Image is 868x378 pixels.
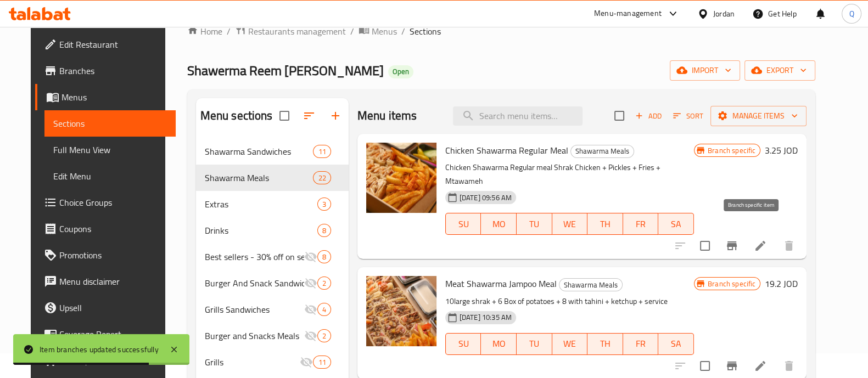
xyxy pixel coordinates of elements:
div: Extras [205,198,317,211]
div: Burger and Snacks Meals [205,329,304,342]
span: Shawarma Meals [571,145,634,157]
span: [DATE] 10:35 AM [455,312,516,323]
a: Home [187,25,222,38]
span: [DATE] 09:56 AM [455,193,516,203]
svg: Inactive section [304,250,317,263]
svg: Inactive section [304,303,317,316]
div: items [317,277,331,290]
button: SA [658,333,694,355]
div: items [313,171,331,184]
h2: Menu sections [200,108,273,124]
button: TH [587,213,623,235]
a: Menus [35,84,176,110]
span: Shawarma Sandwiches [205,145,313,158]
button: FR [623,213,659,235]
span: 3 [318,199,331,210]
button: Add [631,108,666,125]
span: Choice Groups [59,196,167,209]
a: Edit Menu [44,163,176,189]
span: SU [450,336,477,352]
a: Full Menu View [44,137,176,163]
div: Burger And Snack Sandwiches [205,277,304,290]
div: Burger And Snack Sandwiches2 [196,270,349,296]
span: Grills Sandwiches [205,303,304,316]
span: MO [485,336,512,352]
span: 4 [318,304,331,315]
h2: Menu items [357,108,417,124]
svg: Inactive section [300,356,313,369]
span: Shawarma Meals [205,171,313,184]
span: Select to update [693,234,716,257]
div: Shawarma Sandwiches11 [196,138,349,165]
input: search [453,106,583,126]
span: 22 [313,173,330,183]
span: Branches [59,64,167,77]
div: Shawarma Meals [570,145,634,158]
div: items [317,303,331,316]
span: WE [557,336,584,352]
span: FR [628,336,654,352]
span: 11 [313,146,330,157]
a: Menus [359,24,397,38]
button: import [670,60,740,81]
span: Sort items [666,108,710,125]
span: Manage items [719,109,798,123]
button: SU [445,333,481,355]
li: / [350,25,354,38]
span: Coverage Report [59,328,167,341]
button: WE [552,333,588,355]
span: 8 [318,225,331,236]
button: TH [587,333,623,355]
button: TU [517,213,552,235]
span: Menu disclaimer [59,275,167,288]
button: SU [445,213,481,235]
button: Branch-specific-item [719,233,745,259]
a: Menu disclaimer [35,268,176,295]
button: Sort [670,108,706,125]
div: Item branches updated successfully [40,343,159,356]
button: MO [481,333,517,355]
a: Edit menu item [754,239,767,252]
button: FR [623,333,659,355]
span: import [679,64,731,77]
span: TU [521,336,548,352]
li: / [227,25,231,38]
span: Open [388,67,413,76]
span: Shawarma Meals [559,279,622,291]
div: Open [388,65,413,78]
div: Drinks [205,224,317,237]
a: Branches [35,58,176,84]
span: Menus [61,91,167,104]
span: Upsell [59,301,167,314]
span: TU [521,216,548,232]
button: MO [481,213,517,235]
div: Shawarma Meals22 [196,165,349,191]
span: Full Menu View [53,143,167,156]
span: Q [849,8,854,20]
span: WE [557,216,584,232]
span: TH [592,216,619,232]
span: Best sellers - 30% off on selected items [205,250,304,263]
div: Grills Sandwiches4 [196,296,349,323]
span: SU [450,216,477,232]
button: Add section [322,103,349,129]
a: Choice Groups [35,189,176,216]
p: 10large shrak + 6 Box of potatoes + 8 with tahini + ketchup + service [445,295,694,308]
li: / [401,25,405,38]
span: export [753,64,807,77]
span: Grocery Checklist [59,354,167,367]
span: TH [592,336,619,352]
span: Edit Menu [53,170,167,183]
div: items [317,250,331,263]
h6: 3.25 JOD [765,143,798,158]
img: Meat Shawarma Jampoo Meal [366,276,436,346]
span: Grills [205,356,300,369]
span: Select to update [693,354,716,377]
button: export [744,60,815,81]
div: items [317,198,331,211]
div: Shawarma Meals [559,278,623,291]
